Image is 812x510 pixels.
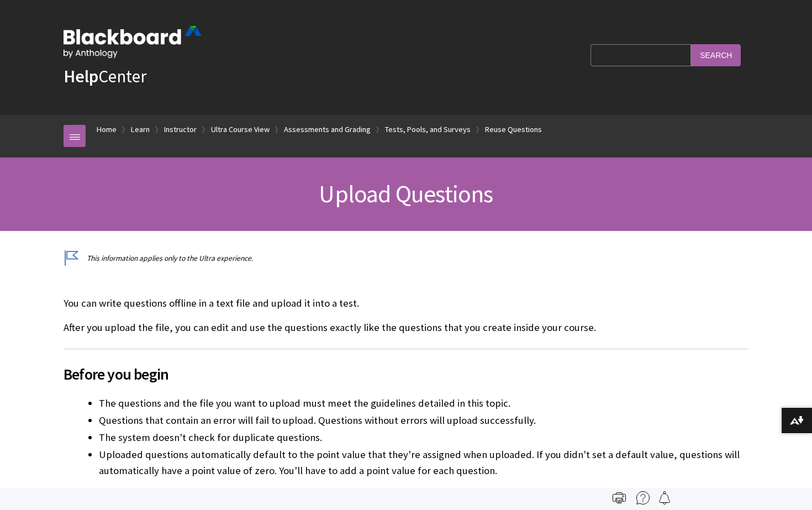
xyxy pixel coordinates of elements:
img: Print [613,491,626,504]
a: Learn [131,123,150,136]
li: Uploaded questions automatically default to the point value that they're assigned when uploaded. ... [99,447,748,478]
a: Tests, Pools, and Surveys [385,123,471,136]
input: Search [691,44,741,66]
a: Instructor [164,123,197,136]
h2: Before you begin [64,349,748,386]
strong: Help [64,65,98,87]
p: This information applies only to the Ultra experience. [64,253,748,264]
p: After you upload the file, you can edit and use the questions exactly like the questions that you... [64,320,748,335]
a: Ultra Course View [211,123,270,136]
img: Blackboard by Anthology [64,26,202,58]
p: You can write questions offline in a text file and upload it into a test. [64,296,748,311]
a: HelpCenter [64,65,146,87]
img: More help [636,491,650,504]
li: The system doesn't check for duplicate questions. [99,430,748,445]
li: Questions that contain an error will fail to upload. Questions without errors will upload success... [99,413,748,428]
a: Home [97,123,117,136]
span: Upload Questions [319,178,493,209]
li: The questions and the file you want to upload must meet the guidelines detailed in this topic. [99,396,748,411]
a: Reuse Questions [485,123,542,136]
img: Follow this page [658,491,671,504]
a: Assessments and Grading [284,123,371,136]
